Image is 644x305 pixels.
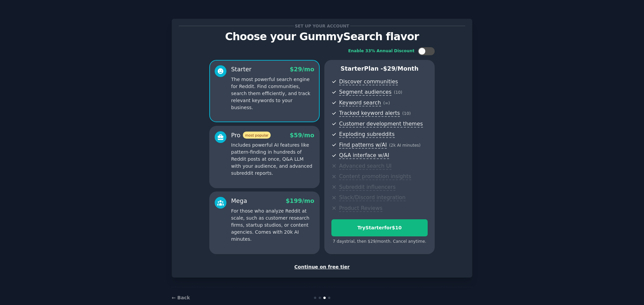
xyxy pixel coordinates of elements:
span: Tracked keyword alerts [339,110,400,117]
span: ( 10 ) [394,90,402,95]
span: Advanced search UI [339,163,391,170]
span: Content promotion insights [339,173,411,180]
span: $ 29 /month [383,65,419,72]
p: Includes powerful AI features like pattern-finding in hundreds of Reddit posts at once, Q&A LLM w... [231,142,314,177]
span: ( 2k AI minutes ) [389,143,421,148]
p: The most powerful search engine for Reddit. Find communities, search them efficiently, and track ... [231,76,314,111]
span: Discover communities [339,78,398,85]
span: Subreddit influencers [339,184,395,191]
span: Find patterns w/AI [339,142,387,149]
span: $ 59 /mo [290,132,314,139]
span: Set up your account [294,22,351,29]
span: $ 199 /mo [286,198,314,204]
div: Mega [231,197,247,205]
button: TryStarterfor$10 [331,219,428,236]
span: Exploding subreddits [339,131,394,138]
a: ← Back [172,295,190,300]
div: Starter [231,65,252,74]
div: 7 days trial, then $ 29 /month . Cancel anytime. [331,239,428,245]
span: most popular [243,132,271,139]
span: Customer development themes [339,121,423,128]
p: Choose your GummySearch flavor [179,31,465,43]
span: $ 29 /mo [290,66,314,73]
div: Pro [231,131,271,140]
div: Continue on free tier [179,263,465,271]
span: Product Reviews [339,205,382,212]
span: Q&A interface w/AI [339,152,389,159]
p: Starter Plan - [331,65,428,73]
span: Keyword search [339,99,381,106]
p: For those who analyze Reddit at scale, such as customer research firms, startup studios, or conte... [231,208,314,243]
span: Slack/Discord integration [339,194,406,201]
span: ( 10 ) [402,111,411,116]
span: Segment audiences [339,89,391,96]
div: Try Starter for $10 [332,224,427,231]
span: ( ∞ ) [383,101,390,105]
div: Enable 33% Annual Discount [348,48,415,54]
